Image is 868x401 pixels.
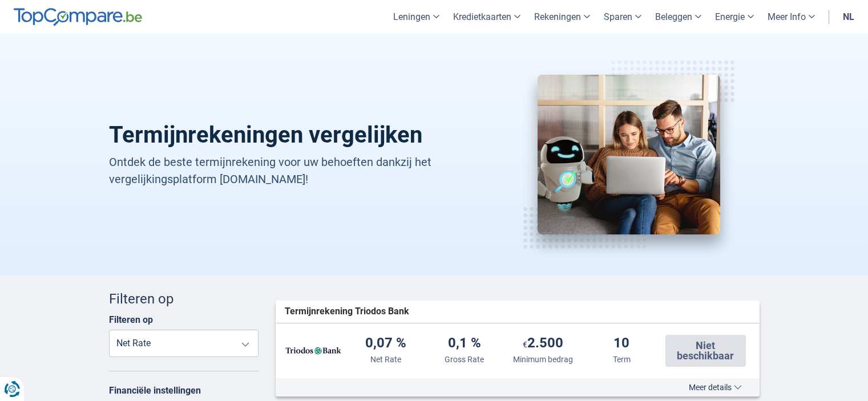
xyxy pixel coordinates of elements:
h1: Termijnrekeningen vergelijken [109,121,482,149]
button: Niet beschikbaar [665,335,745,367]
img: Triodos [285,337,342,365]
span: Meer details [689,383,742,391]
label: Filteren op [109,314,153,325]
div: Minimum bedrag [513,354,573,365]
p: Ontdek de beste termijnrekening voor uw behoeften dankzij het vergelijkingsplatform [DOMAIN_NAME]! [109,153,482,188]
div: 2.500 [523,336,563,351]
div: Term [613,354,631,365]
div: 0,07 % [365,336,406,351]
span: Niet beschikbaar [672,341,738,361]
div: Gross Rate [445,354,484,365]
img: Termijnrekeningen [538,75,720,234]
label: Financiële instellingen [109,385,201,396]
span: Termijnrekening Triodos Bank [285,305,409,318]
div: 10 [613,336,629,351]
button: Meer details [680,383,750,392]
div: Net Rate [370,354,401,365]
div: 0,1 % [448,336,481,351]
span: € [523,340,527,349]
img: TopCompare [14,8,142,26]
div: Filteren op [109,289,259,309]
